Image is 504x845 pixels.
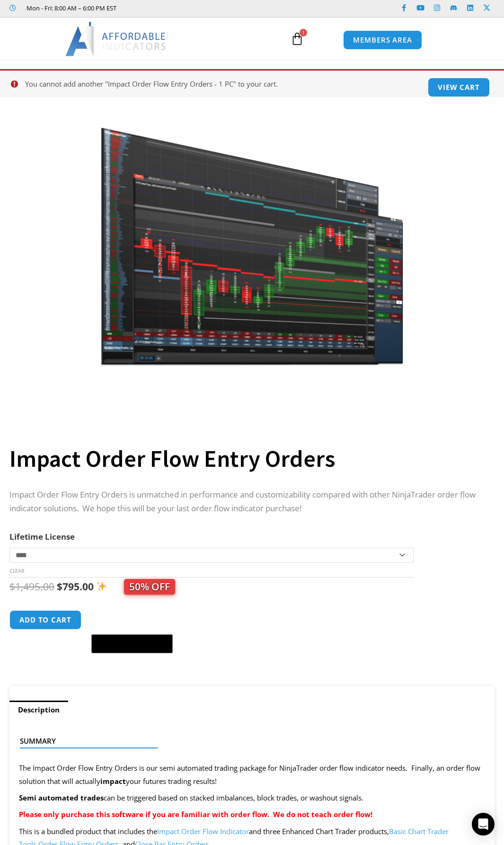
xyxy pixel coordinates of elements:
label: Lifetime License [9,531,75,542]
strong: impact [100,776,126,786]
a: View cart [428,78,490,97]
img: ✨ [97,581,106,591]
a: Impact Order Flow Indicator [157,827,249,836]
div: Open Intercom Messenger [472,813,495,836]
strong: Please only purchase this software if you are familiar with order flow. We do not teach order flow! [19,809,372,819]
p: Impact Order Flow Entry Orders is unmatched in performance and customizability compared with othe... [9,488,485,516]
h4: Summary [20,737,477,745]
a: Clear options [9,568,24,574]
p: can be triggered based on stacked imbalances, block trades, or washout signals. [19,792,485,805]
span: $ [57,580,62,593]
li: You cannot add another "Impact Order Flow Entry Orders - 1 PC" to your cart. [25,78,490,91]
span: MEMBERS AREA [353,36,412,44]
bdi: 1,495.00 [9,580,54,593]
a: MEMBERS AREA [343,30,422,50]
span: 1 [300,29,307,36]
button: Add to cart [9,610,81,630]
button: Buy with GPay [91,634,173,653]
span: Mon - Fri: 8:00 AM – 6:00 PM EST [24,2,116,14]
strong: Semi automated trades [19,793,104,802]
span: 50% OFF [124,579,175,595]
a: 1 [276,25,318,53]
span: $ [9,580,15,593]
p: The Impact Order Flow Entry Orders is our semi automated trading package for NinjaTrader order fl... [19,762,485,788]
iframe: Secure express checkout frame [89,609,175,632]
a: Description [9,701,68,719]
img: LogoAI | Affordable Indicators – NinjaTrader [65,22,167,56]
iframe: PayPal Message 1 [9,659,485,667]
h1: Impact Order Flow Entry Orders [9,442,485,475]
iframe: Customer reviews powered by Trustpilot [124,3,265,13]
bdi: 795.00 [57,580,94,593]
